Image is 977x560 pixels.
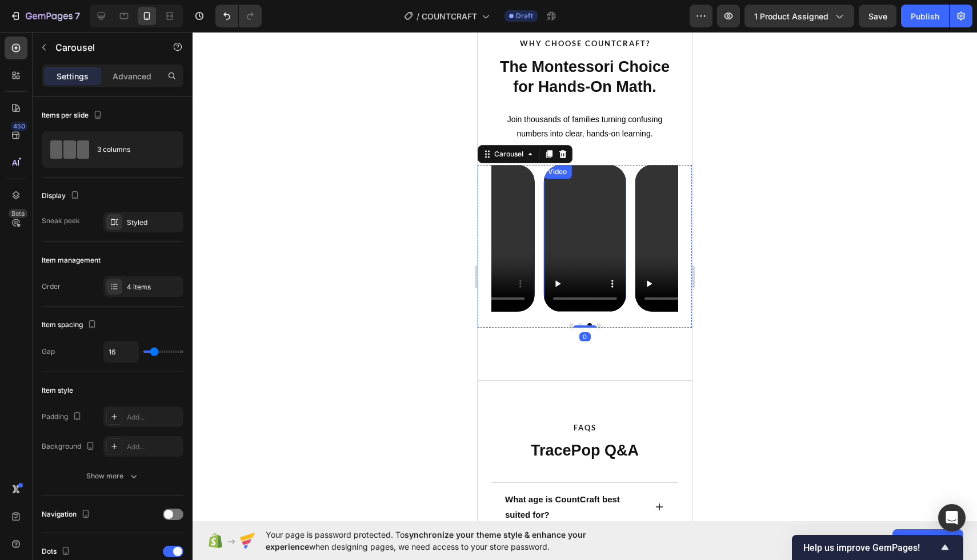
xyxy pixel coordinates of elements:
button: Dot [119,291,123,296]
p: Carousel [55,41,153,54]
span: Your page is password protected. To when designing pages, we need access to your store password. [266,529,631,553]
div: 3 columns [97,136,167,163]
button: Show more [42,466,183,486]
div: Display [42,188,82,204]
input: Auto [104,341,138,362]
div: 450 [11,122,27,131]
div: Item management [42,255,101,265]
div: Item spacing [42,317,99,333]
p: 7 [75,9,80,23]
button: Dot [91,291,96,296]
button: 7 [5,5,85,27]
div: Beta [9,209,27,218]
p: Advanced [113,70,151,82]
div: Order [42,281,61,292]
span: / [417,10,419,22]
button: Dot [110,291,114,296]
div: Carousel [14,117,48,127]
video: Video [158,133,240,279]
div: Open Intercom Messenger [938,504,966,531]
strong: What age is CountCraft best suited for? [27,462,142,488]
button: Save [859,5,896,27]
div: Add... [127,442,181,452]
div: Gap [42,347,55,357]
button: Allow access [892,529,963,552]
h2: TracePop Q&A [14,408,201,430]
p: Settings [57,70,89,82]
div: Items per slide [42,108,105,123]
div: Sneak peek [42,216,80,226]
span: COUNTCRAFT [422,10,477,22]
div: 0 [102,300,113,309]
div: Navigation [42,507,93,522]
div: Background [42,439,97,454]
button: 1 product assigned [744,5,854,27]
div: Styled [127,217,181,228]
button: Dot [101,291,105,296]
span: synchronize your theme style & enhance your experience [266,530,586,551]
span: Help us improve GemPages! [803,542,938,553]
span: Save [868,11,887,21]
div: Show more [86,470,139,482]
span: 1 product assigned [754,10,828,22]
div: Item style [42,385,73,396]
button: Show survey - Help us improve GemPages! [803,541,952,554]
div: Video [68,135,91,145]
div: Add... [127,412,181,422]
div: Undo/Redo [215,5,262,27]
iframe: Design area [478,32,692,521]
video: Video [66,133,148,279]
div: Padding [42,409,84,425]
div: 4 items [127,282,181,292]
div: Publish [911,10,939,22]
div: Dots [42,544,73,559]
button: Publish [901,5,949,27]
span: Draft [516,11,533,21]
strong: FAQS [96,391,119,400]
